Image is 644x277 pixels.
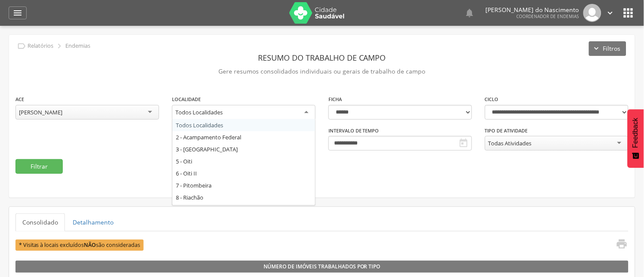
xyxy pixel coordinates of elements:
label: Localidade [172,96,201,103]
a: Detalhamento [66,213,120,231]
div: Todos Localidades [172,119,315,131]
a:  [611,238,628,252]
b: NÃO [84,241,96,249]
label: Intervalo de Tempo [328,127,379,134]
div: 5 - Oiti [172,155,315,167]
label: Ficha [328,96,342,103]
i:  [17,41,26,51]
a: Consolidado [15,213,65,231]
p: [PERSON_NAME] do Nascimento [486,7,579,13]
div: 6 - Oiti II [172,167,315,179]
a:  [9,6,27,19]
label: ACE [15,96,24,103]
button: Filtrar [15,159,63,174]
span: * Visitas à locais excluídos são consideradas [15,240,144,250]
a:  [606,4,615,22]
button: Filtros [589,41,626,56]
label: Tipo de Atividade [485,127,528,134]
div: 2 - Acampamento Federal [172,131,315,143]
div: 8 - Riachão [172,191,315,203]
div: Todos Localidades [175,108,223,116]
label: Ciclo [485,96,499,103]
i:  [12,8,23,18]
legend: Número de Imóveis Trabalhados por Tipo [15,261,629,273]
p: Endemias [65,43,90,49]
i:  [459,138,469,148]
button: Feedback - Mostrar pesquisa [628,109,644,168]
header: Resumo do Trabalho de Campo [15,50,629,65]
p: Gere resumos consolidados individuais ou gerais de trabalho de campo [15,65,629,77]
a:  [465,4,475,22]
i:  [606,8,615,18]
div: 7 - Pitombeira [172,179,315,191]
i:  [465,8,475,18]
div: [PERSON_NAME] [19,108,62,116]
div: 9 - Riachão [172,203,315,215]
i:  [622,6,635,20]
span: Coordenador de Endemias [517,13,579,19]
i:  [616,238,628,250]
div: 3 - [GEOGRAPHIC_DATA] [172,143,315,155]
i:  [55,41,64,51]
div: Todas Atividades [488,139,532,147]
span: Feedback [632,118,640,148]
p: Relatórios [28,43,53,49]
